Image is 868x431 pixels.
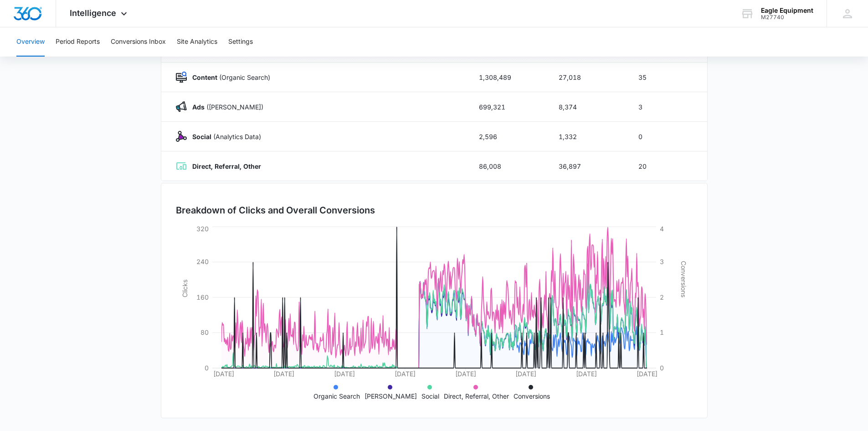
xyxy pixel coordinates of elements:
h3: Breakdown of Clicks and Overall Conversions [176,203,375,217]
div: account name [761,7,813,14]
tspan: 3 [660,258,664,265]
strong: Content [192,73,217,81]
button: Settings [228,27,253,57]
td: 2,596 [468,122,548,151]
img: Content [176,72,187,83]
td: 35 [627,62,707,92]
tspan: [DATE] [455,370,476,378]
strong: Social [192,133,211,140]
p: ([PERSON_NAME]) [187,102,263,112]
td: 1,308,489 [468,62,548,92]
tspan: [DATE] [576,370,597,378]
td: 8,374 [548,92,627,122]
tspan: 160 [196,293,209,301]
div: account id [761,14,813,21]
tspan: 1 [660,328,664,336]
p: [PERSON_NAME] [365,391,417,401]
tspan: 4 [660,225,664,233]
p: Organic Search [313,391,360,401]
button: Overview [16,27,45,57]
p: Conversions [514,391,550,401]
strong: Direct, Referral, Other [192,162,261,170]
tspan: 0 [660,364,664,372]
img: Social [176,131,187,142]
td: 20 [627,151,707,181]
tspan: [DATE] [273,370,294,378]
p: Social [421,391,439,401]
tspan: [DATE] [334,370,355,378]
p: (Organic Search) [187,73,270,82]
button: Period Reports [56,27,100,57]
tspan: 80 [200,328,209,336]
tspan: [DATE] [394,370,415,378]
p: (Analytics Data) [187,132,261,141]
td: 1,332 [548,122,627,151]
tspan: Conversions [680,261,688,297]
tspan: 320 [196,225,209,233]
td: 0 [627,122,707,151]
td: 86,008 [468,151,548,181]
tspan: 2 [660,293,664,301]
button: Site Analytics [177,27,217,57]
button: Conversions Inbox [111,27,166,57]
td: 27,018 [548,62,627,92]
tspan: 0 [205,364,209,372]
tspan: [DATE] [637,370,657,378]
tspan: [DATE] [515,370,536,378]
p: Direct, Referral, Other [444,391,509,401]
strong: Ads [192,103,205,111]
tspan: [DATE] [213,370,234,378]
span: Intelligence [70,8,116,18]
tspan: 240 [196,258,209,265]
td: 699,321 [468,92,548,122]
td: 36,897 [548,151,627,181]
td: 3 [627,92,707,122]
img: Ads [176,101,187,112]
tspan: Clicks [180,280,188,297]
